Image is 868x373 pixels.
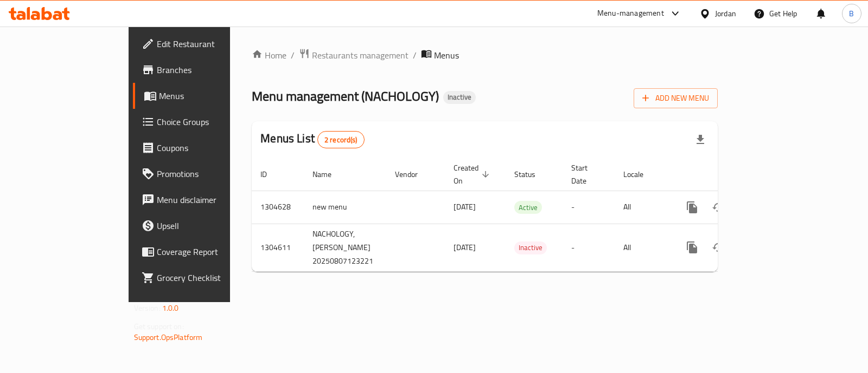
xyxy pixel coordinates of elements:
td: new menu [304,191,386,224]
a: Upsell [133,213,273,239]
span: Edit Restaurant [157,37,265,50]
li: / [291,49,295,62]
span: Inactive [514,241,547,254]
div: Export file [687,127,713,153]
span: Menu management ( NACHOLOGY ) [252,84,439,108]
th: Actions [671,158,792,191]
span: B [849,8,854,19]
span: Menu disclaimer [157,193,265,206]
a: Branches [133,57,273,83]
span: Status [514,168,550,181]
span: Version: [134,301,161,315]
td: 1304611 [252,224,304,271]
h2: Menus List [260,130,364,148]
a: Coverage Report [133,239,273,265]
div: Total records count [317,131,365,148]
span: Restaurants management [312,49,409,62]
button: Change Status [705,234,731,260]
span: Start Date [571,161,602,187]
span: Get support on: [134,319,184,333]
span: Coverage Report [157,245,265,258]
span: Name [312,168,346,181]
td: NACHOLOGY,[PERSON_NAME] 20250807123221 [304,224,386,271]
a: Choice Groups [133,109,273,135]
span: Branches [157,63,265,76]
div: Menu-management [597,7,664,20]
div: Jordan [715,8,736,19]
a: Grocery Checklist [133,265,273,291]
a: Promotions [133,161,273,187]
span: 2 record(s) [318,135,364,145]
a: Coupons [133,135,273,161]
span: 1.0.0 [162,301,179,315]
td: All [615,191,671,224]
li: / [413,49,417,62]
a: Support.OpsPlatform [134,330,203,344]
nav: breadcrumb [252,48,718,62]
td: 1304628 [252,191,304,224]
span: Active [514,201,542,214]
table: enhanced table [252,158,792,272]
span: Inactive [443,93,476,102]
td: - [563,224,615,271]
button: more [679,194,705,220]
span: Menus [434,49,459,62]
a: Restaurants management [299,48,409,62]
div: Inactive [443,91,476,104]
a: Menu disclaimer [133,187,273,213]
span: Promotions [157,167,265,180]
button: more [679,234,705,260]
span: Add New Menu [642,91,709,105]
span: Coupons [157,141,265,154]
a: Menus [133,83,273,109]
span: Menus [159,89,265,102]
td: All [615,224,671,271]
span: ID [260,168,281,181]
span: Upsell [157,219,265,232]
span: [DATE] [454,240,476,254]
div: Inactive [514,241,547,254]
span: Created On [454,161,493,187]
td: - [563,191,615,224]
span: Locale [623,168,658,181]
span: Vendor [395,168,432,181]
span: [DATE] [454,200,476,214]
span: Grocery Checklist [157,271,265,284]
span: Choice Groups [157,115,265,128]
button: Add New Menu [634,88,718,108]
a: Edit Restaurant [133,31,273,57]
